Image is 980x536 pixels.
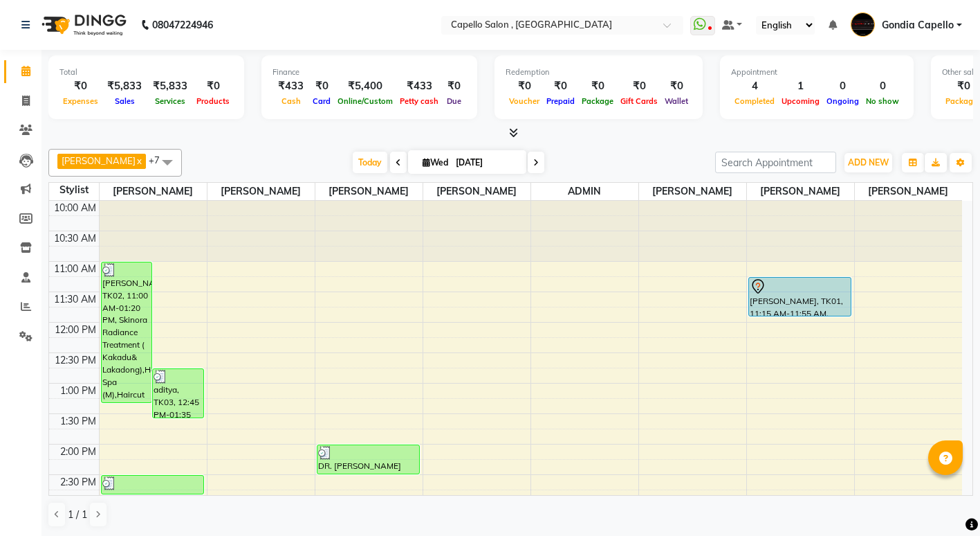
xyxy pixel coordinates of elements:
[396,78,442,94] div: ₹433
[731,78,778,94] div: 4
[334,78,396,94] div: ₹5,400
[102,476,203,494] div: SAWPNIL, TK05, 02:30 PM-02:50 PM, Haircut (M)
[506,78,543,94] div: ₹0
[443,96,465,106] span: Due
[317,445,419,474] div: DR. [PERSON_NAME] RANGHALE, TK04, 02:00 PM-02:30 PM, [GEOGRAPHIC_DATA]
[452,152,521,173] input: 2025-09-03
[543,78,578,94] div: ₹0
[68,508,87,522] span: 1 / 1
[661,96,692,106] span: Wallet
[715,152,836,173] input: Search Appointment
[52,323,99,337] div: 12:00 PM
[731,96,778,106] span: Completed
[778,78,823,94] div: 1
[334,96,396,106] span: Online/Custom
[193,96,233,106] span: Products
[59,66,233,78] div: Total
[661,78,692,94] div: ₹0
[423,183,530,200] span: [PERSON_NAME]
[848,157,889,168] span: ADD NEW
[153,369,203,418] div: aditya, TK03, 12:45 PM-01:35 PM, Face D-Tan,hand d tan
[731,66,903,78] div: Appointment
[851,12,875,37] img: Gondia Capello
[207,183,315,200] span: [PERSON_NAME]
[59,78,102,94] div: ₹0
[57,414,99,429] div: 1:30 PM
[315,183,423,200] span: [PERSON_NAME]
[49,183,99,197] div: Stylist
[882,18,954,33] span: Gondia Capello
[823,96,862,106] span: Ongoing
[862,96,903,106] span: No show
[111,96,138,106] span: Sales
[62,155,136,166] span: [PERSON_NAME]
[136,155,142,166] a: x
[617,96,661,106] span: Gift Cards
[543,96,578,106] span: Prepaid
[617,78,661,94] div: ₹0
[855,183,963,200] span: [PERSON_NAME]
[152,6,213,44] b: 08047224946
[149,154,170,166] span: +7
[578,78,617,94] div: ₹0
[778,96,823,106] span: Upcoming
[419,157,452,168] span: Wed
[272,66,466,78] div: Finance
[52,353,99,368] div: 12:30 PM
[823,78,862,94] div: 0
[922,481,966,522] iframe: chat widget
[272,78,309,94] div: ₹433
[147,78,193,94] div: ₹5,833
[578,96,617,106] span: Package
[353,152,387,173] span: Today
[51,262,99,276] div: 11:00 AM
[151,96,189,106] span: Services
[862,78,903,94] div: 0
[396,96,442,106] span: Petty cash
[57,384,99,398] div: 1:00 PM
[442,78,466,94] div: ₹0
[309,96,334,106] span: Card
[100,183,207,200] span: [PERSON_NAME]
[51,231,99,246] div: 10:30 AM
[35,6,130,44] img: logo
[506,66,692,78] div: Redemption
[844,153,892,172] button: ADD NEW
[102,78,147,94] div: ₹5,833
[531,183,638,200] span: ADMIN
[278,96,304,106] span: Cash
[747,183,854,200] span: [PERSON_NAME]
[51,292,99,307] div: 11:30 AM
[749,278,851,316] div: [PERSON_NAME], TK01, 11:15 AM-11:55 AM, Colour Touch-Up
[639,183,746,200] span: [PERSON_NAME]
[59,96,102,106] span: Expenses
[57,475,99,490] div: 2:30 PM
[193,78,233,94] div: ₹0
[51,201,99,215] div: 10:00 AM
[57,445,99,459] div: 2:00 PM
[309,78,334,94] div: ₹0
[102,262,152,402] div: [PERSON_NAME], TK02, 11:00 AM-01:20 PM, Skinora Radiance Treatment ( Kakadu& Lakadong),Hair Spa (...
[506,96,543,106] span: Voucher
